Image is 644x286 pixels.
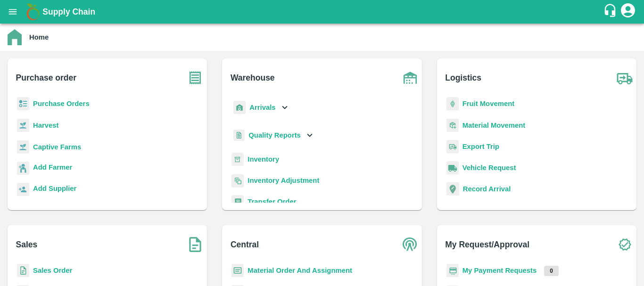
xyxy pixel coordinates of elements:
[248,155,279,163] a: Inventory
[446,161,459,175] img: vehicle
[613,233,636,256] img: check
[17,183,29,196] img: supplier
[42,7,95,16] b: Supply Chain
[462,122,526,129] a: Material Movement
[248,198,296,205] a: Transfer Order
[231,174,244,188] img: inventory
[231,238,259,251] b: Central
[249,104,275,111] b: Arrivals
[33,185,76,192] b: Add Supplier
[16,71,76,84] b: Purchase order
[231,153,244,166] img: whInventory
[33,143,81,151] a: Captive Farms
[42,5,603,18] a: Supply Chain
[446,264,459,278] img: payment
[33,183,76,196] a: Add Supplier
[398,233,422,256] img: central
[33,267,72,274] a: Sales Order
[2,1,24,23] button: open drawer
[29,33,49,41] b: Home
[445,238,529,251] b: My Request/Approval
[233,130,245,141] img: qualityReport
[462,100,515,107] a: Fruit Movement
[17,264,29,278] img: sales
[17,140,29,154] img: harvest
[462,143,499,150] a: Export Trip
[613,66,636,90] img: truck
[33,162,72,175] a: Add Farmer
[446,182,459,196] img: recordArrival
[16,238,38,251] b: Sales
[17,162,29,175] img: farmer
[231,126,315,145] div: Quality Reports
[446,118,459,132] img: material
[183,233,207,256] img: soSales
[24,2,42,21] img: logo
[446,97,459,111] img: fruit
[603,3,619,20] div: customer-support
[462,267,537,274] a: My Payment Requests
[183,66,207,90] img: purchase
[17,118,29,132] img: harvest
[233,101,246,114] img: whArrival
[619,2,636,22] div: account of current user
[398,66,422,90] img: warehouse
[544,266,559,276] p: 0
[445,71,481,84] b: Logistics
[248,267,352,274] a: Material Order And Assignment
[231,97,290,118] div: Arrivals
[446,140,459,154] img: delivery
[231,195,244,209] img: whTransfer
[33,100,90,107] a: Purchase Orders
[33,122,58,129] a: Harvest
[17,97,29,111] img: reciept
[33,163,72,171] b: Add Farmer
[248,131,301,139] b: Quality Reports
[231,264,244,278] img: centralMaterial
[8,29,22,45] img: home
[248,177,319,184] a: Inventory Adjustment
[462,164,516,172] a: Vehicle Request
[231,71,275,84] b: Warehouse
[463,185,511,193] a: Record Arrival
